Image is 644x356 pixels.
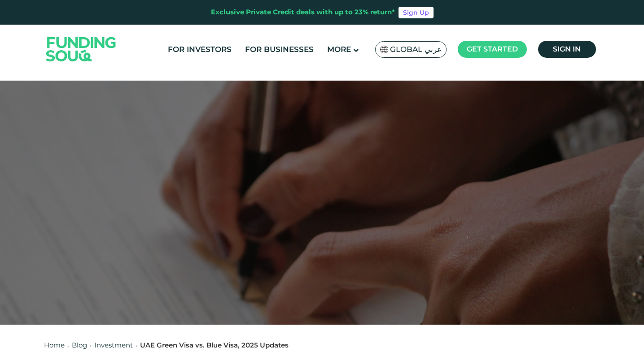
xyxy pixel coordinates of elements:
a: Sign in [538,41,596,58]
span: Get started [467,45,518,53]
a: Home [44,341,65,349]
span: More [327,45,351,54]
div: UAE Green Visa vs. Blue Visa, 2025 Updates [140,340,289,351]
a: Blog [72,341,87,349]
img: SA Flag [380,46,388,53]
a: Investment [94,341,133,349]
a: Sign Up [399,7,434,18]
img: Logo [37,26,125,72]
span: Global عربي [390,44,442,55]
div: Exclusive Private Credit deals with up to 23% return* [211,7,395,17]
span: Sign in [553,45,581,53]
a: For Businesses [243,42,316,57]
a: For Investors [166,42,234,57]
